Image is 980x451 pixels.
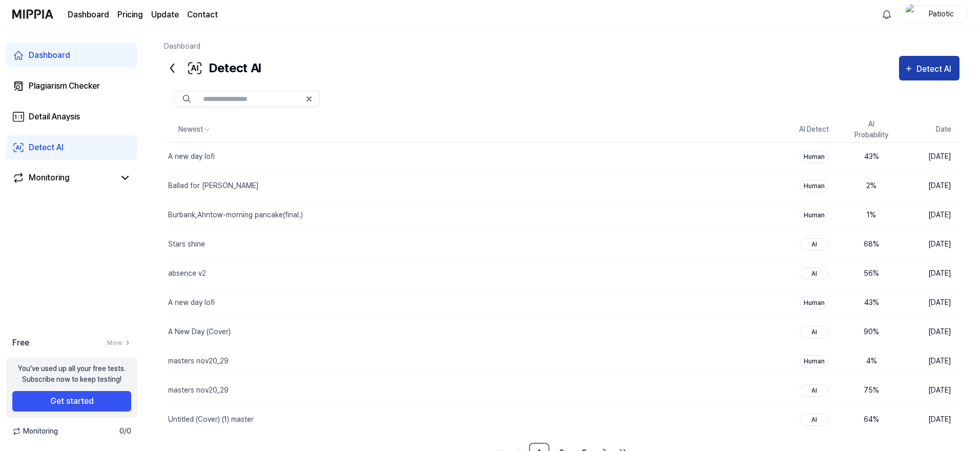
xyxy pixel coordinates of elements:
[900,200,959,230] td: [DATE]
[119,426,131,437] span: 0 / 0
[900,142,959,171] td: [DATE]
[800,238,828,251] div: AI
[168,297,215,308] div: A new day lofi
[107,338,131,347] a: More
[851,414,892,425] div: 64 %
[851,356,892,366] div: 4 %
[168,180,259,191] div: Ballad for [PERSON_NAME]
[168,239,205,250] div: Stars shine
[29,111,80,123] div: Detail Anaysis
[800,355,828,367] div: Human
[800,268,828,280] div: AI
[851,210,892,220] div: 1 %
[800,384,828,397] div: AI
[6,74,137,98] a: Plagiarism Checker
[785,117,843,142] th: AI Detect
[6,43,137,68] a: Dashboard
[6,135,137,160] a: Detect AI
[900,171,959,200] td: [DATE]
[12,391,131,412] button: Get started
[117,9,143,21] a: Pricing
[18,363,126,385] div: You’ve used up all your free tests. Subscribe now to keep testing!
[851,239,892,250] div: 68 %
[900,317,959,346] td: [DATE]
[916,63,954,76] div: Detect AI
[164,56,261,80] div: Detect AI
[29,49,70,61] div: Dashboard
[900,259,959,288] td: [DATE]
[851,385,892,396] div: 75 %
[800,297,828,309] div: Human
[851,268,892,279] div: 56 %
[151,9,179,21] a: Update
[881,8,893,20] img: 알림
[168,385,229,396] div: masters nov20_29
[843,117,900,142] th: AI Probability
[800,151,828,163] div: Human
[851,151,892,162] div: 43 %
[800,326,828,338] div: AI
[906,4,918,25] img: profile
[168,268,206,279] div: absence v2
[899,56,959,80] button: Detect AI
[12,426,58,437] span: Monitoring
[851,180,892,191] div: 2 %
[902,6,968,23] button: profilePatiotic
[900,230,959,259] td: [DATE]
[29,80,100,92] div: Plagiarism Checker
[800,209,828,221] div: Human
[168,356,229,366] div: masters nov20_29
[12,172,115,184] a: Monitoring
[29,172,70,184] div: Monitoring
[800,180,828,192] div: Human
[800,414,828,426] div: AI
[187,9,218,21] a: Contact
[851,326,892,337] div: 90 %
[6,105,137,129] a: Detail Anaysis
[921,8,961,19] div: Patiotic
[900,376,959,405] td: [DATE]
[168,151,215,162] div: A new day lofi
[12,337,29,349] span: Free
[183,95,191,103] img: Search
[164,42,200,50] a: Dashboard
[68,9,109,21] a: Dashboard
[900,346,959,376] td: [DATE]
[900,117,959,142] th: Date
[900,405,959,434] td: [DATE]
[29,141,64,154] div: Detect AI
[900,288,959,317] td: [DATE]
[168,414,254,425] div: Untitled (Cover) (1) master
[851,297,892,308] div: 43 %
[168,210,303,220] div: Burbank,Ahntow-morning pancake(final.)
[168,326,231,337] div: A New Day (Cover)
